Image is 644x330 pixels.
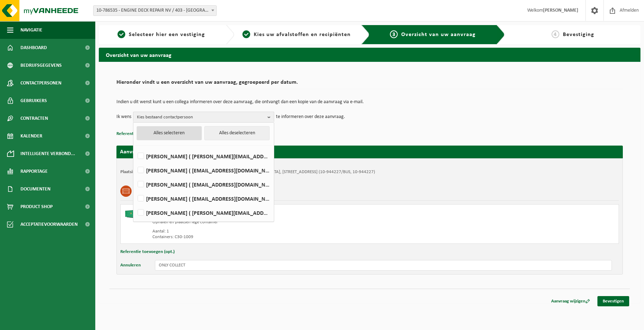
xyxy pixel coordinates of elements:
button: Referentie toevoegen (opt.) [116,129,171,139]
a: Bevestigen [597,296,629,306]
a: Aanvraag wijzigen [546,296,595,306]
label: [PERSON_NAME] ( [PERSON_NAME][EMAIL_ADDRESS][DOMAIN_NAME] ) [136,207,270,218]
span: 10-786535 - ENGINE DECK REPAIR NV / 403 - ANTWERPEN [93,5,217,16]
span: Kalender [20,127,42,145]
strong: [PERSON_NAME] [543,8,578,13]
label: [PERSON_NAME] ( [EMAIL_ADDRESS][DOMAIN_NAME] ) [136,193,270,204]
strong: Aanvraag voor [DATE] [120,149,173,155]
span: Bedrijfsgegevens [20,57,62,74]
button: Annuleren [120,260,141,271]
span: Documenten [20,180,50,198]
span: 10-786535 - ENGINE DECK REPAIR NV / 403 - ANTWERPEN [94,6,216,16]
p: Ik wens [116,112,131,122]
p: te informeren over deze aanvraag. [276,112,345,122]
span: Bevestiging [563,32,594,37]
h2: Hieronder vindt u een overzicht van uw aanvraag, gegroepeerd per datum. [116,79,623,89]
span: Kies uw afvalstoffen en recipiënten [254,32,351,37]
div: Aantal: 1 [152,229,398,234]
span: Overzicht van uw aanvraag [401,32,476,37]
span: 1 [118,30,125,38]
span: 4 [552,30,559,38]
span: Navigatie [20,21,42,39]
button: Referentie toevoegen (opt.) [120,247,175,257]
span: Product Shop [20,198,53,216]
img: HK-XC-30-GN-00.png [124,208,145,219]
span: Rapportage [20,163,48,180]
span: Selecteer hier een vestiging [129,32,205,37]
a: 1Selecteer hier een vestiging [102,30,220,39]
span: 2 [242,30,250,38]
div: Ophalen en plaatsen lege container [152,219,398,225]
input: Geef hier uw opmerking [155,260,612,271]
label: [PERSON_NAME] ( [PERSON_NAME][EMAIL_ADDRESS][PERSON_NAME][DOMAIN_NAME] ) [136,151,270,161]
span: Kies bestaand contactpersoon [137,112,265,123]
span: 3 [390,30,398,38]
button: Alles selecteren [137,126,202,140]
button: Alles deselecteren [204,126,270,140]
span: Gebruikers [20,92,47,110]
span: Contactpersonen [20,74,61,92]
h2: Overzicht van uw aanvraag [99,48,640,61]
div: Containers: C30-1009 [152,234,398,240]
a: 2Kies uw afvalstoffen en recipiënten [238,30,356,39]
span: Contracten [20,110,48,127]
span: Dashboard [20,39,47,57]
span: Intelligente verbond... [20,145,75,163]
label: [PERSON_NAME] ( [EMAIL_ADDRESS][DOMAIN_NAME] ) [136,165,270,176]
span: Acceptatievoorwaarden [20,216,78,233]
p: Indien u dit wenst kunt u een collega informeren over deze aanvraag, die ontvangt dan een kopie v... [116,100,623,105]
label: [PERSON_NAME] ( [EMAIL_ADDRESS][DOMAIN_NAME] ) [136,179,270,190]
strong: Plaatsingsadres: [120,170,151,174]
button: Kies bestaand contactpersoon [133,112,274,122]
